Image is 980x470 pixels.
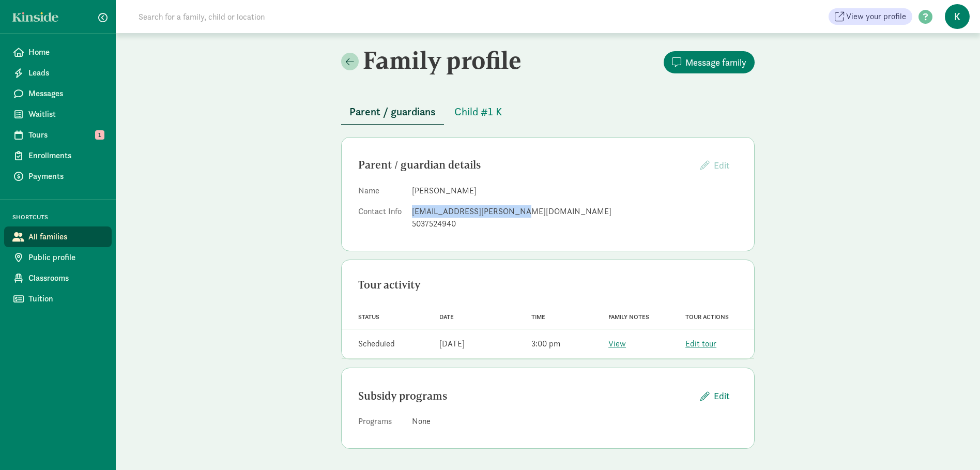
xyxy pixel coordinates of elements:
[439,313,454,321] span: Date
[531,338,560,350] div: 3:00 pm
[412,185,738,197] dd: [PERSON_NAME]
[341,99,444,125] button: Parent / guardians
[341,106,444,118] a: Parent / guardians
[28,170,103,183] span: Payments
[531,313,545,321] span: Time
[341,46,546,74] h2: Family profile
[685,55,746,69] span: Message family
[4,63,112,83] a: Leads
[4,268,112,289] a: Classrooms
[412,205,738,218] div: [EMAIL_ADDRESS][PERSON_NAME][DOMAIN_NAME]
[4,42,112,63] a: Home
[439,338,465,350] div: [DATE]
[358,205,404,234] dt: Contact Info
[28,231,103,243] span: All families
[829,8,912,25] a: View your profile
[714,389,729,403] span: Edit
[692,154,738,176] button: Edit
[358,415,404,432] dt: Programs
[28,46,103,58] span: Home
[446,106,510,118] a: Child #1 K
[928,420,980,470] iframe: Chat Widget
[412,218,738,230] div: 5037524940
[28,67,103,79] span: Leads
[4,247,112,268] a: Public profile
[608,313,649,321] span: Family notes
[714,159,729,171] span: Edit
[4,83,112,104] a: Messages
[358,185,404,201] dt: Name
[358,313,379,321] span: Status
[4,289,112,309] a: Tuition
[28,149,103,162] span: Enrollments
[685,338,716,349] a: Edit tour
[28,108,103,120] span: Waitlist
[358,157,692,173] div: Parent / guardian details
[4,166,112,187] a: Payments
[4,145,112,166] a: Enrollments
[28,293,103,305] span: Tuition
[608,338,626,349] a: View
[4,104,112,125] a: Waitlist
[358,338,395,350] div: Scheduled
[454,103,502,120] span: Child #1 K
[349,103,436,120] span: Parent / guardians
[4,125,112,145] a: Tours 1
[132,6,422,27] input: Search for a family, child or location
[358,388,692,404] div: Subsidy programs
[28,251,103,264] span: Public profile
[446,99,510,124] button: Child #1 K
[846,10,906,23] span: View your profile
[664,51,755,73] button: Message family
[95,130,104,140] span: 1
[692,385,738,407] button: Edit
[28,87,103,100] span: Messages
[412,415,738,428] div: None
[945,4,970,29] span: K
[4,226,112,247] a: All families
[28,272,103,284] span: Classrooms
[685,313,729,321] span: Tour actions
[358,277,738,293] div: Tour activity
[28,129,103,141] span: Tours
